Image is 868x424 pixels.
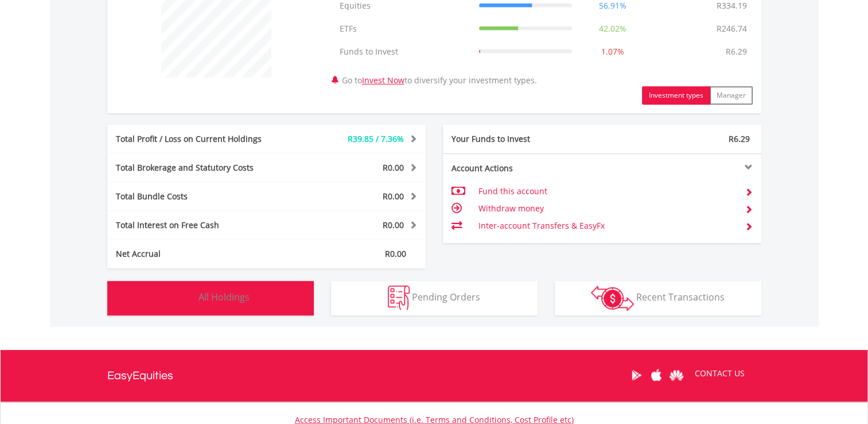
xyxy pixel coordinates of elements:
a: Apple [647,357,667,393]
span: R39.85 / 7.36% [348,133,404,144]
button: Pending Orders [331,281,538,315]
td: R6.29 [720,40,753,63]
span: R0.00 [383,219,404,230]
span: Pending Orders [412,291,480,303]
img: holdings-wht.png [172,286,196,310]
button: All Holdings [107,281,314,315]
td: ETFs [334,17,473,40]
td: 42.02% [578,17,648,40]
a: CONTACT US [687,357,753,390]
td: Withdraw money [478,200,735,217]
button: Recent Transactions [555,281,761,315]
td: 1.07% [578,40,648,63]
span: R0.00 [383,162,404,173]
div: Total Brokerage and Statutory Costs [107,162,293,174]
img: pending_instructions-wht.png [388,286,410,310]
span: R0.00 [383,191,404,202]
a: EasyEquities [107,350,173,402]
span: R6.29 [729,133,750,144]
button: Manager [710,86,753,105]
a: Huawei [667,357,687,393]
a: Google Play [626,357,647,393]
div: Total Profit / Loss on Current Holdings [107,133,293,145]
div: Your Funds to Invest [443,133,602,145]
div: Total Interest on Free Cash [107,219,293,231]
span: All Holdings [198,291,250,303]
td: Fund this account [478,183,735,200]
td: Inter-account Transfers & EasyFx [478,217,735,234]
button: Investment types [642,86,710,105]
td: Funds to Invest [334,40,473,63]
div: Total Bundle Costs [107,191,293,202]
div: Account Actions [443,163,602,174]
span: Recent Transactions [636,291,725,303]
a: Invest Now [362,75,404,86]
img: transactions-zar-wht.png [591,286,634,311]
td: R246.74 [711,17,753,40]
span: R0.00 [385,248,406,259]
div: Net Accrual [107,248,293,260]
